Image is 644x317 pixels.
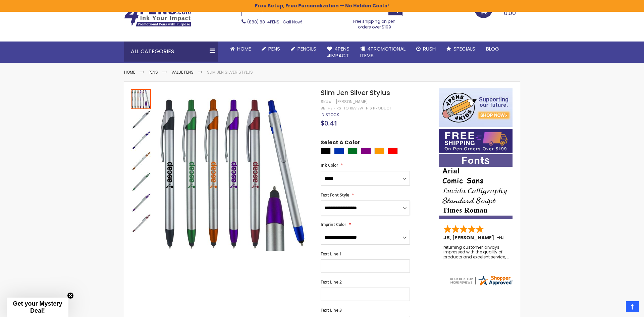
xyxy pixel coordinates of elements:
div: Slim Jen Silver Stylus [131,130,152,151]
span: Pencils [298,45,316,52]
span: 4Pens 4impact [327,45,350,59]
span: Text Font Style [321,192,349,198]
a: Rush [411,42,441,56]
a: 4pens.com certificate URL [449,282,513,288]
img: Slim Jen Silver Stylus [131,193,151,213]
a: 4Pens4impact [322,42,355,63]
div: Slim Jen Silver Stylus [131,109,152,130]
a: Home [124,69,135,75]
span: Text Line 3 [321,307,342,313]
div: [PERSON_NAME] [336,99,368,104]
span: Slim Jen Silver Stylus [321,88,390,97]
div: Purple [361,148,371,154]
a: Value Pens [171,69,194,75]
div: All Categories [124,42,218,62]
span: Ink Color [321,162,338,168]
img: Slim Jen Silver Stylus [131,131,151,151]
span: Imprint Color [321,222,346,227]
div: Red [388,148,398,154]
button: Close teaser [67,292,74,299]
img: Slim Jen Silver Stylus [131,151,151,171]
span: $0.41 [321,118,337,128]
a: Pencils [285,42,322,56]
span: Text Line 1 [321,251,342,257]
div: Blue [334,148,344,154]
div: Green [347,148,358,154]
span: Specials [453,45,475,52]
li: Slim Jen Silver Stylus [207,70,253,75]
div: Free shipping on pen orders over $199 [346,16,403,29]
div: Get your Mystery Deal!Close teaser [7,298,68,317]
img: Slim Jen Silver Stylus [131,110,151,130]
div: Slim Jen Silver Stylus [131,151,152,171]
span: 0.00 [504,9,516,17]
span: Select A Color [321,139,360,148]
a: Be the first to review this product [321,106,391,111]
span: JB, [PERSON_NAME] [443,234,496,241]
a: Top [626,301,639,312]
div: Slim Jen Silver Stylus [131,171,152,192]
span: Blog [486,45,499,52]
span: NJ [499,234,507,241]
div: Black [321,148,331,154]
span: - Call Now! [247,19,302,25]
a: Home [225,42,256,56]
span: Pens [268,45,280,52]
div: returning customer, always impressed with the quality of products and excelent service, will retu... [443,245,508,259]
span: 4PROMOTIONAL ITEMS [360,45,406,59]
a: Specials [441,42,481,56]
img: Slim Jen Silver Stylus [158,98,312,251]
a: Pens [256,42,285,56]
span: Text Line 2 [321,279,342,285]
img: Free shipping on orders over $199 [439,129,513,153]
div: Availability [321,112,339,117]
span: Home [237,45,251,52]
img: 4pens.com widget logo [449,274,513,287]
img: font-personalization-examples [439,154,513,219]
div: Slim Jen Silver Stylus [131,192,152,213]
div: Slim Jen Silver Stylus [131,88,152,109]
a: Pens [149,69,158,75]
img: Slim Jen Silver Stylus [131,172,151,192]
span: - , [496,234,555,241]
a: (888) 88-4PENS [247,19,279,25]
div: Slim Jen Silver Stylus [131,213,151,234]
a: 4PROMOTIONALITEMS [355,42,411,63]
img: 4Pens Custom Pens and Promotional Products [124,5,191,27]
a: Blog [481,42,504,56]
span: Rush [423,45,436,52]
span: In stock [321,112,339,117]
img: Slim Jen Silver Stylus [131,214,151,234]
span: Get your Mystery Deal! [13,300,62,314]
div: Orange [374,148,384,154]
img: 4pens 4 kids [439,88,513,127]
strong: SKU [321,99,333,104]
